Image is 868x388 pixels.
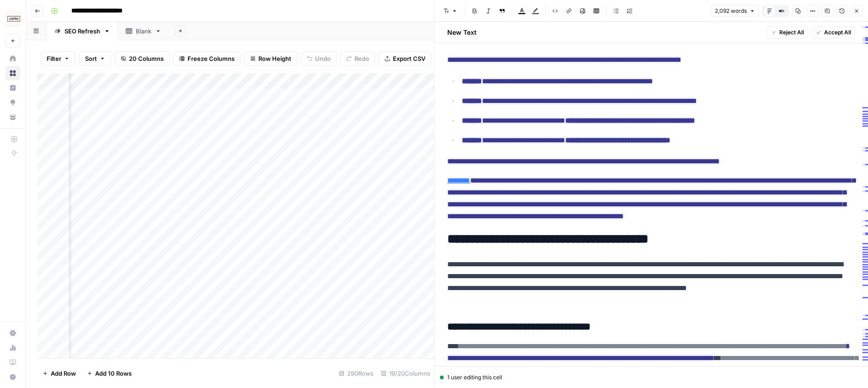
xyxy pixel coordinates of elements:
[47,22,118,40] a: SEO Refresh
[64,27,100,36] div: SEO Refresh
[37,366,81,381] button: Add Row
[79,51,111,66] button: Sort
[340,51,375,66] button: Redo
[47,54,61,63] span: Filter
[5,326,20,340] a: Settings
[173,51,241,66] button: Freeze Columns
[115,51,170,66] button: 20 Columns
[447,28,477,37] h2: New Text
[779,28,804,37] span: Reject All
[379,51,431,66] button: Export CSV
[258,54,291,63] span: Row Height
[824,28,851,37] span: Accept All
[5,340,20,355] a: Usage
[5,7,20,30] button: Workspace: Carta
[51,369,76,378] span: Add Row
[5,110,20,124] a: Your Data
[715,7,747,15] span: 2,092 words
[812,27,855,38] button: Accept All
[118,22,169,40] a: Blank
[41,51,75,66] button: Filter
[335,366,377,381] div: 290 Rows
[301,51,337,66] button: Undo
[767,27,808,38] button: Reject All
[711,5,759,17] button: 2,092 words
[85,54,97,63] span: Sort
[95,369,132,378] span: Add 10 Rows
[5,81,20,95] a: Insights
[129,54,164,63] span: 20 Columns
[244,51,297,66] button: Row Height
[5,11,22,27] img: Carta Logo
[81,366,137,381] button: Add 10 Rows
[5,370,20,384] button: Help + Support
[377,366,434,381] div: 19/20 Columns
[354,54,369,63] span: Redo
[136,27,151,36] div: Blank
[5,95,20,110] a: Opportunities
[188,54,235,63] span: Freeze Columns
[315,54,331,63] span: Undo
[5,66,20,81] a: Browse
[5,355,20,370] a: Learning Hub
[5,51,20,66] a: Home
[440,373,863,382] div: 1 user editing this cell
[393,54,425,63] span: Export CSV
